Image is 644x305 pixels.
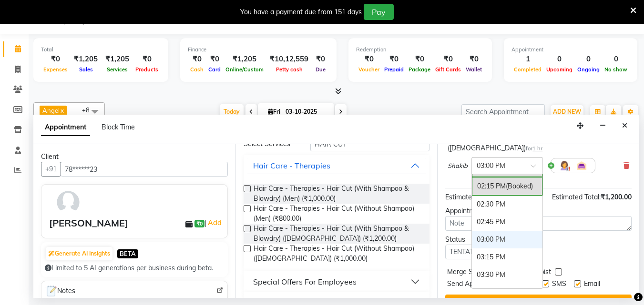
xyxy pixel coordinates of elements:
[472,213,542,231] div: 02:45 PM
[511,54,544,65] div: 1
[312,54,329,65] div: ₹0
[223,54,266,65] div: ₹1,205
[506,182,533,190] span: (Booked)
[45,263,224,273] div: Limited to 5 AI generations per business during beta.
[382,54,406,65] div: ₹0
[356,54,382,65] div: ₹0
[433,54,463,65] div: ₹0
[382,66,406,73] span: Prepaid
[618,118,632,133] button: Close
[41,54,70,65] div: ₹0
[204,217,223,228] span: |
[559,160,570,171] img: Hairdresser.png
[41,66,70,73] span: Expenses
[42,107,60,114] span: Angel
[313,66,328,73] span: Due
[406,66,433,73] span: Package
[240,7,362,17] div: You have a payment due from 151 days
[511,66,544,73] span: Completed
[602,54,630,65] div: 0
[552,279,566,291] span: SMS
[102,123,135,131] span: Block Time
[266,54,312,65] div: ₹10,12,559
[544,54,575,65] div: 0
[254,224,422,244] span: Hair Care - Therapies - Hair Cut (With Shampoo & Blowdry) ([DEMOGRAPHIC_DATA]) (₹1,200.00)
[472,196,542,213] div: 02:30 PM
[463,66,484,73] span: Wallet
[133,54,161,65] div: ₹0
[463,54,484,65] div: ₹0
[247,273,426,290] button: Special Offers For Employees
[254,184,422,204] span: Hair Care - Therapies - Hair Cut (With Shampoo & Blowdry) (Men) (₹1,000.00)
[310,137,429,151] input: Search by service name
[447,279,538,291] span: Send Appointment Details On
[445,193,518,201] span: Estimated Service Time:
[472,231,542,248] div: 03:00 PM
[253,276,357,287] div: Special Offers For Employees
[575,66,602,73] span: Ongoing
[602,66,630,73] span: No show
[575,54,602,65] div: 0
[206,66,223,73] span: Card
[223,66,266,73] span: Online/Custom
[254,204,422,224] span: Hair Care - Therapies - Hair Cut (Without Shampoo) (Men) (₹800.00)
[356,46,484,54] div: Redemption
[553,108,581,115] span: ADD NEW
[254,244,422,264] span: Hair Care - Therapies - Hair Cut (Without Shampoo) ([DEMOGRAPHIC_DATA]) (₹1,000.00)
[77,66,95,73] span: Sales
[544,66,575,73] span: Upcoming
[447,267,551,279] span: Merge Services of Same therapist
[445,235,531,245] div: Status
[133,66,161,73] span: Products
[283,105,330,119] input: 2025-10-03
[364,4,394,20] button: Pay
[472,248,542,266] div: 03:15 PM
[188,46,329,54] div: Finance
[61,162,228,177] input: Search by Name/Mobile/Email/Code
[576,160,587,171] img: Interior.png
[236,139,303,149] div: Select Services
[472,177,542,196] div: 02:15 PM
[511,46,630,54] div: Appointment
[82,106,97,114] span: +8
[266,108,283,115] span: Fri
[104,66,130,73] span: Services
[471,174,543,289] ng-dropdown-panel: Options list
[102,54,133,65] div: ₹1,205
[445,206,632,216] div: Appointment Notes
[188,66,206,73] span: Cash
[461,104,545,119] input: Search Appointment
[41,152,228,162] div: Client
[552,193,601,201] span: Estimated Total:
[406,54,433,65] div: ₹0
[356,66,382,73] span: Voucher
[49,216,128,230] div: [PERSON_NAME]
[206,54,223,65] div: ₹0
[188,54,206,65] div: ₹0
[532,145,542,152] span: 1 hr
[247,157,426,174] button: Hair Care - Therapies
[60,107,64,114] a: x
[46,247,112,260] button: Generate AI Insights
[584,279,600,291] span: Email
[45,285,75,297] span: Notes
[220,104,244,119] span: Today
[54,188,82,216] img: avatar
[41,119,90,136] span: Appointment
[41,46,161,54] div: Total
[206,217,223,228] a: Add
[433,66,463,73] span: Gift Cards
[117,249,138,258] span: BETA
[601,193,632,201] span: ₹1,200.00
[194,220,204,227] span: ₹0
[472,284,542,301] div: 03:45 PM
[472,266,542,284] div: 03:30 PM
[448,161,468,171] span: Shakib
[253,160,330,171] div: Hair Care - Therapies
[274,66,305,73] span: Petty cash
[526,145,542,152] small: for
[551,105,583,118] button: ADD NEW
[41,162,61,177] button: +91
[70,54,102,65] div: ₹1,205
